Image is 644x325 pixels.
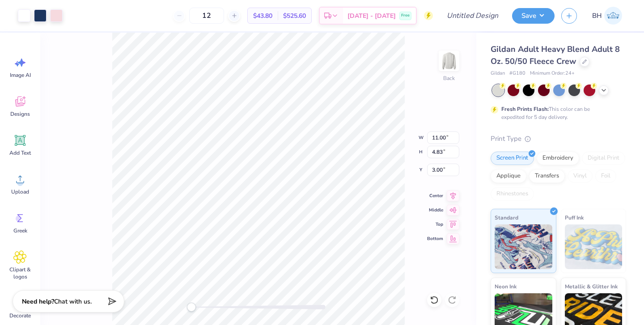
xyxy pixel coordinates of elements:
span: Standard [495,213,518,222]
span: Image AI [10,72,31,79]
div: Transfers [529,169,565,183]
div: Embroidery [537,152,579,165]
span: Bottom [427,235,443,242]
span: BH [592,11,602,21]
strong: Fresh Prints Flash: [501,106,549,113]
img: Puff Ink [565,224,623,269]
span: Upload [11,188,29,195]
span: Puff Ink [565,213,584,222]
span: Add Text [9,149,31,156]
div: Rhinestones [491,187,534,201]
span: Designs [10,110,30,118]
span: [DATE] - [DATE] [347,11,396,21]
span: Clipart & logos [5,266,35,280]
img: Bella Hammerle [604,7,622,25]
div: Applique [491,169,526,183]
span: Chat with us. [54,297,92,306]
span: Free [401,13,410,19]
div: This color can be expedited for 5 day delivery. [501,105,611,121]
div: Accessibility label [187,303,196,312]
a: BH [588,7,626,25]
div: Screen Print [491,152,534,165]
span: Gildan [491,70,505,77]
img: Back [440,52,458,70]
input: – – [189,8,224,24]
span: Decorate [9,312,31,319]
span: Middle [427,207,443,214]
span: # G180 [509,70,525,77]
button: Save [512,8,555,24]
img: Standard [495,224,552,269]
div: Back [443,74,455,82]
div: Print Type [491,134,626,144]
span: $43.80 [253,11,272,21]
span: Metallic & Glitter Ink [565,282,618,291]
div: Digital Print [582,152,625,165]
span: Top [427,221,443,228]
span: Neon Ink [495,282,517,291]
span: Center [427,192,443,199]
span: Minimum Order: 24 + [530,70,575,77]
span: Greek [13,227,27,234]
strong: Need help? [22,297,54,306]
input: Untitled Design [440,7,505,25]
span: Gildan Adult Heavy Blend Adult 8 Oz. 50/50 Fleece Crew [491,44,620,67]
div: Foil [595,169,616,183]
div: Vinyl [568,169,593,183]
span: $525.60 [283,11,306,21]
